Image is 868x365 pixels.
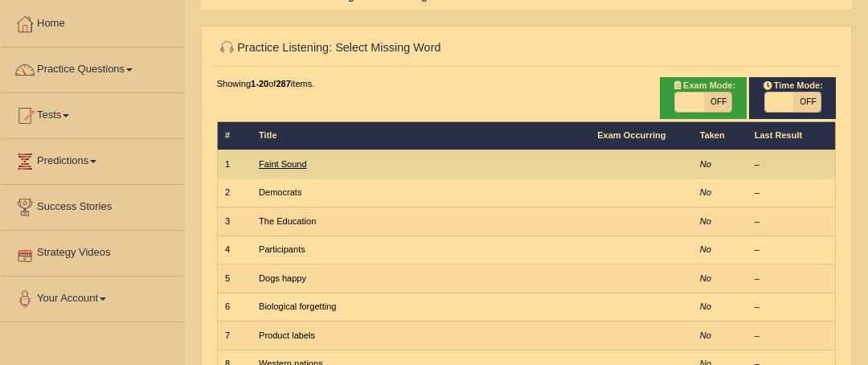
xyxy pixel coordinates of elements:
[259,330,315,340] a: Product labels
[259,159,307,169] a: Faint Sound
[217,207,252,236] td: 3
[217,178,252,207] td: 2
[755,244,828,256] div: –
[755,330,828,342] div: –
[217,38,601,59] h2: Practice Listening: Select Missing Word
[217,293,252,321] td: 6
[259,244,305,254] a: Participants
[793,92,821,112] span: OFF
[704,92,732,112] span: OFF
[700,244,711,254] em: No
[217,322,252,350] td: 7
[692,121,747,150] th: Taken
[259,273,306,283] a: Dogs happy
[755,273,828,285] div: –
[259,216,316,226] a: The Education
[597,130,665,140] a: Exam Occurring
[259,301,336,311] a: Biological forgetting
[700,273,711,283] em: No
[259,187,301,197] a: Democrats
[667,79,741,93] span: Exam Mode:
[1,47,184,88] a: Practice Questions
[700,330,711,340] em: No
[1,185,184,225] a: Success Stories
[700,216,711,226] em: No
[1,93,184,133] a: Tests
[1,277,184,317] a: Your Account
[1,139,184,179] a: Predictions
[252,121,590,150] th: Title
[700,187,711,197] em: No
[217,150,252,178] td: 1
[660,77,747,119] div: Show exams occurring in exams
[755,158,828,171] div: –
[217,77,837,90] div: Showing of items.
[1,2,184,42] a: Home
[747,121,836,150] th: Last Result
[757,79,828,93] span: Time Mode:
[251,79,268,88] b: 1-20
[217,121,252,150] th: #
[700,301,711,311] em: No
[217,265,252,293] td: 5
[755,301,828,314] div: –
[755,215,828,228] div: –
[276,79,290,88] b: 287
[755,187,828,199] div: –
[700,159,711,169] em: No
[217,236,252,264] td: 4
[1,231,184,271] a: Strategy Videos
